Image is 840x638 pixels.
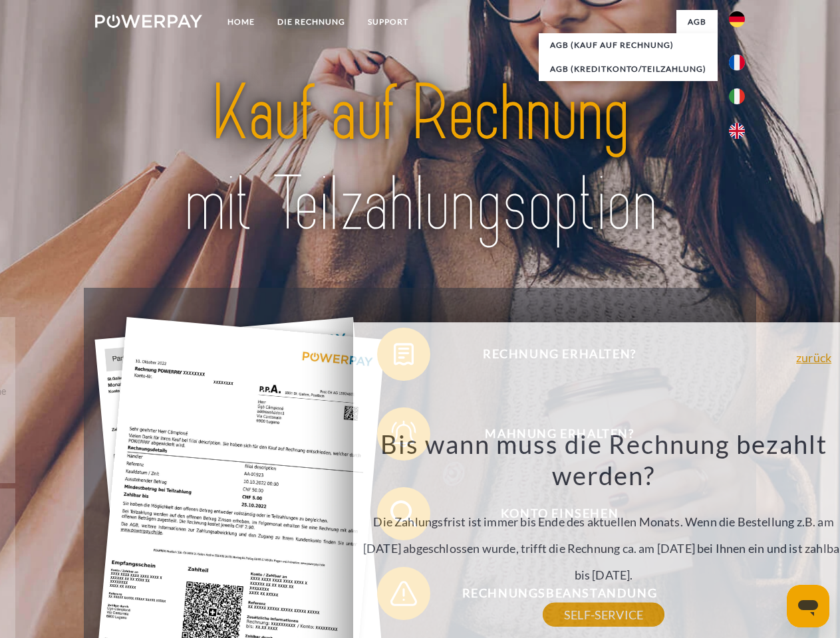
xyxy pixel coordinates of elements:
img: it [729,88,745,104]
iframe: Schaltfläche zum Öffnen des Messaging-Fensters [787,585,829,627]
a: SELF-SERVICE [543,603,664,627]
img: de [729,11,745,27]
a: AGB (Kauf auf Rechnung) [539,33,718,57]
img: fr [729,54,745,70]
img: title-powerpay_de.svg [127,64,713,255]
img: logo-powerpay-white.svg [95,15,202,28]
a: SUPPORT [356,10,420,34]
a: agb [676,10,718,34]
a: zurück [796,352,831,364]
a: DIE RECHNUNG [266,10,356,34]
a: Home [216,10,266,34]
img: en [729,123,745,139]
a: AGB (Kreditkonto/Teilzahlung) [539,57,718,81]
